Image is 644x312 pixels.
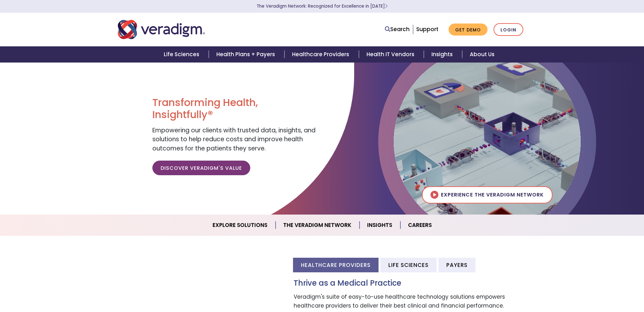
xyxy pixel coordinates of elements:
[400,217,439,233] a: Careers
[438,258,475,272] li: Payers
[424,46,462,63] a: Insights
[118,19,205,40] img: Veradigm logo
[494,23,523,36] a: Login
[380,258,437,272] li: Life Sciences
[360,217,400,233] a: Insights
[385,25,410,34] a: Search
[156,46,209,63] a: Life Sciences
[293,258,379,272] li: Healthcare Providers
[205,217,276,233] a: Explore Solutions
[284,46,359,63] a: Healthcare Providers
[416,25,438,33] a: Support
[462,46,502,63] a: About Us
[449,23,488,36] a: Get Demo
[294,279,526,288] h3: Thrive as a Medical Practice
[276,217,360,233] a: The Veradigm Network
[209,46,284,63] a: Health Plans + Payers
[359,46,424,63] a: Health IT Vendors
[152,126,316,153] span: Empowering our clients with trusted data, insights, and solutions to help reduce costs and improv...
[257,3,388,9] a: The Veradigm Network: Recognized for Excellence in [DATE]Learn More
[152,161,250,175] a: Discover Veradigm's Value
[385,3,388,9] span: Learn More
[294,293,526,310] p: Veradigm's suite of easy-to-use healthcare technology solutions empowers healthcare providers to ...
[152,96,317,121] h1: Transforming Health, Insightfully®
